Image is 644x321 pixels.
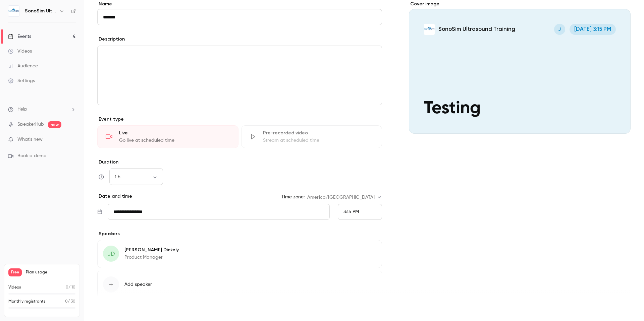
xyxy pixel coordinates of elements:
[263,137,374,144] div: Stream at scheduled time
[307,194,382,201] div: America/[GEOGRAPHIC_DATA]
[8,299,46,305] p: Monthly registrants
[65,299,75,305] p: / 30
[97,36,125,43] label: Description
[17,106,27,113] span: Help
[8,6,19,16] img: SonoSim Ultrasound Training
[48,121,61,128] span: new
[8,284,21,291] p: Videos
[97,193,132,200] p: Date and time
[97,271,382,298] button: Add speaker
[108,204,330,220] input: Tue, Feb 17, 2026
[124,254,179,261] p: Product Manager
[17,121,44,128] a: SpeakerHub
[97,46,382,105] section: description
[97,302,121,316] button: Save
[66,285,68,290] span: 0
[8,268,22,276] span: Free
[98,46,382,105] div: editor
[241,125,382,148] div: Pre-recorded videoStream at scheduled time
[8,63,38,69] div: Audience
[338,204,382,220] div: From
[109,174,163,180] div: 1 h
[281,194,305,200] label: Time zone:
[107,249,115,258] span: JD
[97,116,382,123] p: Event type
[8,106,76,113] li: help-dropdown-opener
[97,159,382,166] label: Duration
[65,300,68,304] span: 0
[68,137,76,143] iframe: Noticeable Trigger
[97,125,238,148] div: LiveGo live at scheduled time
[66,284,75,291] p: / 10
[25,8,56,14] h6: SonoSim Ultrasound Training
[8,48,32,55] div: Videos
[119,130,230,136] div: Live
[124,281,152,288] span: Add speaker
[124,247,179,253] p: [PERSON_NAME] Dickely
[97,231,382,237] p: Speakers
[97,240,382,268] div: JD[PERSON_NAME] DickelyProduct Manager
[26,270,75,275] span: Plan usage
[343,209,359,214] span: 3:15 PM
[17,136,43,143] span: What's new
[17,152,46,159] span: Book a demo
[97,1,382,7] label: Name
[8,33,31,40] div: Events
[119,137,230,144] div: Go live at scheduled time
[409,1,631,134] section: Cover image
[263,130,374,136] div: Pre-recorded video
[409,1,631,7] label: Cover image
[8,77,35,84] div: Settings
